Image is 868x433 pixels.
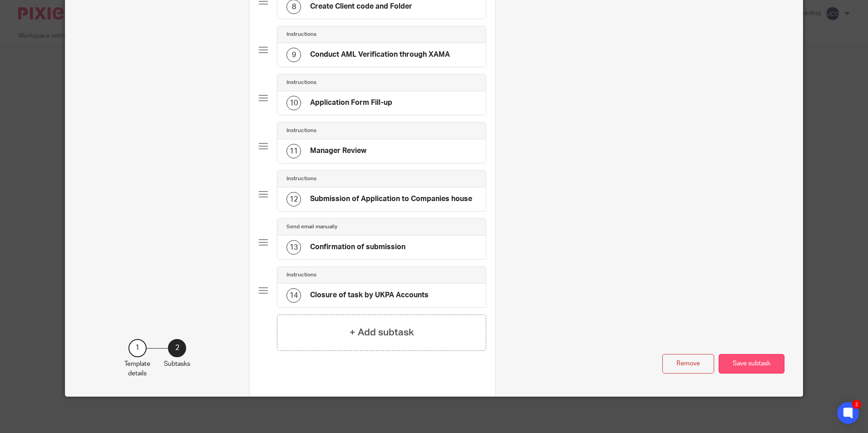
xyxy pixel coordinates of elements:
div: 1 [128,339,147,357]
div: 13 [286,240,301,255]
h4: Submission of Application to Companies house [310,194,472,204]
p: Template details [124,359,150,378]
div: 12 [286,192,301,207]
h4: Confirmation of submission [310,242,405,252]
h4: Conduct AML Verification through XAMA [310,50,450,59]
h4: + Add subtask [350,325,414,340]
button: Remove [662,354,714,374]
div: 2 [168,339,186,357]
div: 2 [852,400,861,409]
h4: Instructions [286,79,316,86]
h4: Instructions [286,271,316,279]
h4: Create Client code and Folder [310,2,412,11]
div: 9 [286,48,301,62]
h4: Instructions [286,175,316,182]
h4: Instructions [286,31,316,38]
p: Subtasks [164,359,190,369]
h4: Instructions [286,127,316,134]
button: Save subtask [719,354,784,374]
h4: Closure of task by UKPA Accounts [310,290,429,300]
h4: Manager Review [310,146,366,156]
div: 10 [286,96,301,110]
h4: Send email manually [286,223,337,231]
h4: Application Form Fill-up [310,98,392,108]
div: 14 [286,288,301,303]
div: 11 [286,144,301,158]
